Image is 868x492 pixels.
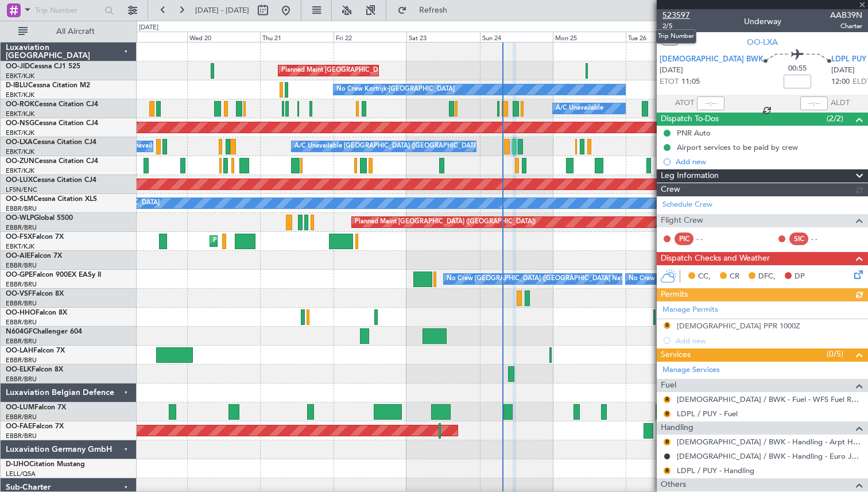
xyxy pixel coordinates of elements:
[6,101,34,108] span: OO-ROK
[830,9,862,21] span: AAB39N
[447,270,639,288] div: No Crew [GEOGRAPHIC_DATA] ([GEOGRAPHIC_DATA] National)
[139,23,158,33] div: [DATE]
[677,437,862,447] a: [DEMOGRAPHIC_DATA] / BWK - Handling - Arpt Hdlg LDSB / BWK
[480,32,553,42] div: Sun 24
[6,261,37,270] a: EBBR/BRU
[758,271,776,282] span: DFC,
[675,98,694,109] span: ATOT
[661,478,686,491] span: Others
[626,32,699,42] div: Tue 26
[6,290,32,297] span: OO-VSF
[6,242,34,251] a: EBKT/KJK
[6,404,34,411] span: OO-LUM
[831,98,850,109] span: ALDT
[677,142,798,152] div: Airport services to be paid by crew
[6,196,33,203] span: OO-SLM
[831,65,855,76] span: [DATE]
[392,1,461,20] button: Refresh
[13,22,125,41] button: All Aircraft
[6,101,98,108] a: OO-ROKCessna Citation CJ4
[662,365,720,376] a: Manage Services
[6,196,97,203] a: OO-SLMCessna Citation XLS
[213,233,347,250] div: Planned Maint Kortrijk-[GEOGRAPHIC_DATA]
[6,253,30,259] span: OO-AIE
[35,2,101,19] input: Trip Number
[6,375,37,383] a: EBBR/BRU
[6,234,64,241] a: OO-FSXFalcon 7X
[681,76,700,88] span: 11:05
[6,461,29,468] span: D-IJHO
[677,451,862,461] a: [DEMOGRAPHIC_DATA] / BWK - Handling - Euro Jet LDZD / ZAD
[677,466,754,475] a: LDPL / PUY - Handling
[6,158,98,165] a: OO-ZUNCessna Citation CJ4
[409,6,458,14] span: Refresh
[661,169,719,183] span: Leg Information
[6,328,82,335] a: N604GFChallenger 604
[629,270,821,288] div: No Crew [GEOGRAPHIC_DATA] ([GEOGRAPHIC_DATA] National)
[260,32,333,42] div: Thu 21
[6,82,28,89] span: D-IBLU
[827,113,843,125] span: (2/2)
[6,158,34,165] span: OO-ZUN
[6,309,67,316] a: OO-HHOFalcon 8X
[830,21,862,31] span: Charter
[747,36,778,48] span: OO-LXA
[656,29,696,44] div: Trip Number
[661,348,691,362] span: Services
[355,214,536,231] div: Planned Maint [GEOGRAPHIC_DATA] ([GEOGRAPHIC_DATA])
[730,271,739,282] span: CR
[6,177,33,184] span: OO-LUX
[336,81,455,98] div: No Crew Kortrijk-[GEOGRAPHIC_DATA]
[698,271,711,282] span: CC,
[795,271,805,282] span: DP
[6,280,37,289] a: EBBR/BRU
[6,129,34,137] a: EBKT/KJK
[744,16,781,28] div: Underway
[6,272,33,278] span: OO-GPE
[6,110,34,118] a: EBKT/KJK
[114,32,187,42] div: Tue 19
[6,234,32,241] span: OO-FSX
[6,290,64,297] a: OO-VSFFalcon 8X
[281,62,462,79] div: Planned Maint [GEOGRAPHIC_DATA] ([GEOGRAPHIC_DATA])
[6,337,37,346] a: EBBR/BRU
[660,54,764,65] span: [DEMOGRAPHIC_DATA] BWK
[6,215,73,222] a: OO-WLPGlobal 5500
[6,166,34,175] a: EBKT/KJK
[6,309,36,316] span: OO-HHO
[788,63,807,75] span: 00:55
[6,347,33,354] span: OO-LAH
[556,100,603,117] div: A/C Unavailable
[6,177,96,184] a: OO-LUXCessna Citation CJ4
[664,396,671,403] button: R
[187,32,260,42] div: Wed 20
[6,423,64,430] a: OO-FAEFalcon 7X
[6,63,80,70] a: OO-JIDCessna CJ1 525
[406,32,479,42] div: Sat 23
[661,379,676,392] span: Fuel
[6,366,32,373] span: OO-ELK
[6,404,66,411] a: OO-LUMFalcon 7X
[6,204,37,213] a: EBBR/BRU
[30,28,121,36] span: All Aircraft
[677,409,738,419] a: LDPL / PUY - Fuel
[827,348,843,360] span: (0/5)
[6,253,62,259] a: OO-AIEFalcon 7X
[6,148,34,156] a: EBKT/KJK
[294,138,508,155] div: A/C Unavailable [GEOGRAPHIC_DATA] ([GEOGRAPHIC_DATA] National)
[662,9,690,21] span: 523597
[664,410,671,417] button: R
[664,467,671,474] button: R
[661,252,770,265] span: Dispatch Checks and Weather
[664,439,671,445] button: R
[6,461,85,468] a: D-IJHOCitation Mustang
[831,76,850,88] span: 12:00
[6,185,37,194] a: LFSN/ENC
[6,215,34,222] span: OO-WLP
[6,72,34,80] a: EBKT/KJK
[6,470,36,478] a: LELL/QSA
[677,128,711,138] div: PNR Auto
[6,356,37,365] a: EBBR/BRU
[6,120,34,127] span: OO-NSG
[6,139,96,146] a: OO-LXACessna Citation CJ4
